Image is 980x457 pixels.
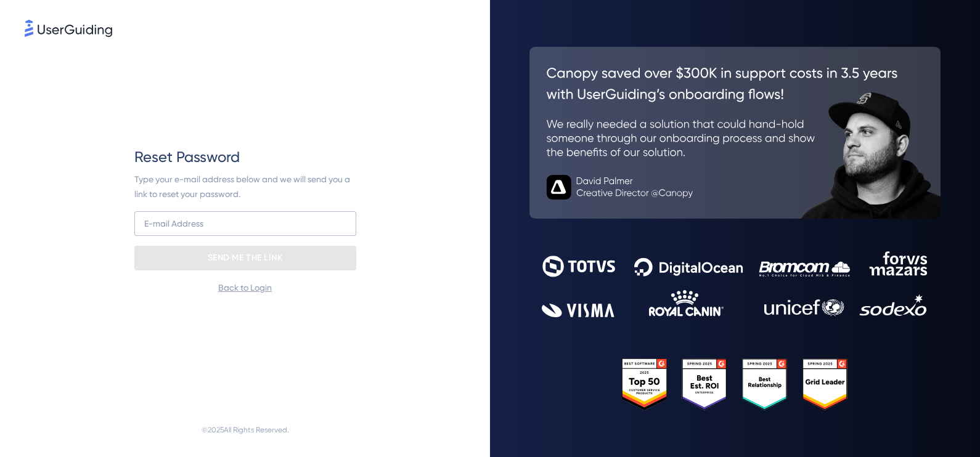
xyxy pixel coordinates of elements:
img: 9302ce2ac39453076f5bc0f2f2ca889b.svg [542,251,928,317]
img: 26c0aa7c25a843aed4baddd2b5e0fa68.svg [529,47,941,219]
a: Back to Login [218,283,272,293]
img: 25303e33045975176eb484905ab012ff.svg [622,358,848,410]
span: Reset Password [134,147,240,167]
img: 8faab4ba6bc7696a72372aa768b0286c.svg [25,20,112,37]
span: © 2025 All Rights Reserved. [202,423,289,437]
span: Type your e-mail address below and we will send you a link to reset your password. [134,174,352,199]
p: SEND ME THE LINK [208,248,283,268]
input: john@example.com [134,211,356,236]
